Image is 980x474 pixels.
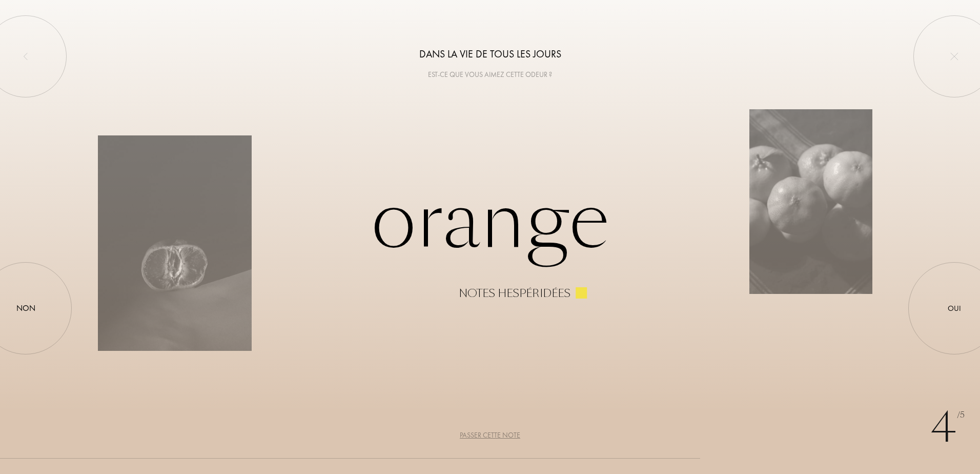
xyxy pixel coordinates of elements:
[950,52,958,61] img: quit_onboard.svg
[459,287,570,300] div: Notes hespéridées
[22,52,30,61] img: left_onboard.svg
[948,302,961,314] div: Oui
[98,174,882,300] div: Orange
[16,302,35,314] div: Non
[957,409,965,421] span: /5
[460,430,520,441] div: Passer cette note
[930,397,965,459] div: 4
